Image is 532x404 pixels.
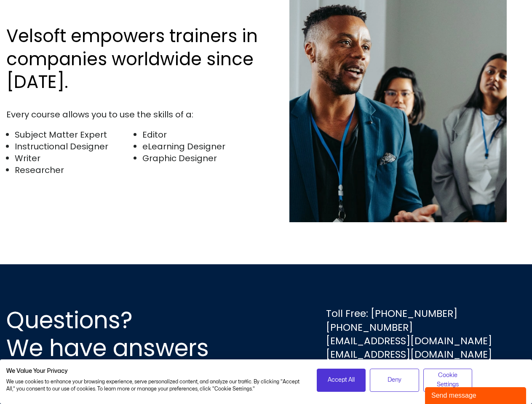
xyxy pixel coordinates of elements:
p: We use cookies to enhance your browsing experience, serve personalized content, and analyze our t... [6,378,304,393]
button: Accept all cookies [317,369,366,392]
button: Adjust cookie preferences [423,369,473,392]
h2: We Value Your Privacy [6,367,304,375]
li: Graphic Designer [142,152,262,164]
h2: Velsoft empowers trainers in companies worldwide since [DATE]. [6,25,262,94]
h2: Questions? We have answers [6,306,239,362]
div: Toll Free: [PHONE_NUMBER] [PHONE_NUMBER] [EMAIL_ADDRESS][DOMAIN_NAME] [EMAIL_ADDRESS][DOMAIN_NAME] [326,307,492,361]
button: Deny all cookies [370,369,419,392]
span: Deny [388,375,401,385]
iframe: chat widget [425,385,528,404]
div: Every course allows you to use the skills of a: [6,109,262,120]
span: Cookie Settings [429,371,467,390]
li: Instructional Designer [15,141,134,152]
li: Editor [142,129,262,141]
li: Writer [15,152,134,164]
li: Subject Matter Expert [15,129,134,141]
span: Accept All [328,375,355,385]
li: eLearning Designer [142,141,262,152]
li: Researcher [15,164,134,176]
